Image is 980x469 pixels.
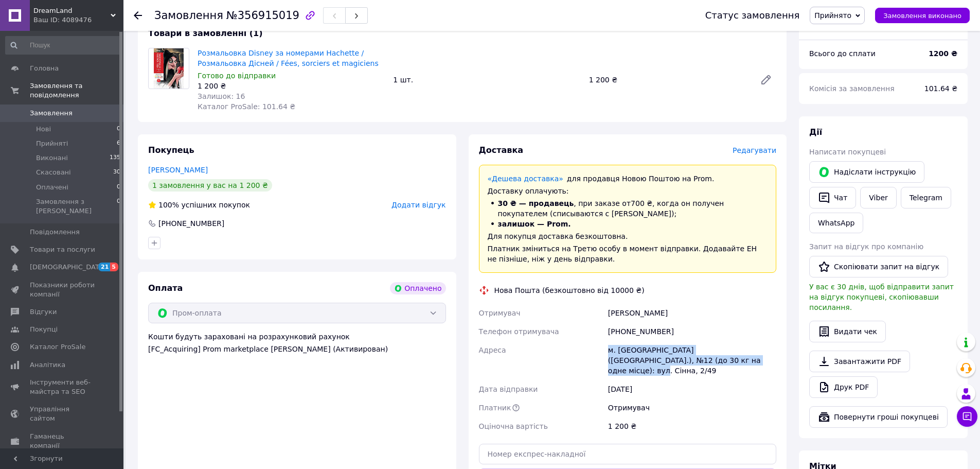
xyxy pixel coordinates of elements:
[36,153,68,163] span: Виконані
[498,199,574,207] span: 30 ₴ — продавець
[860,187,896,209] a: Viber
[198,92,245,100] span: Залишок: 16
[479,309,521,317] span: Отримувач
[585,73,752,87] div: 1 200 ₴
[113,168,120,177] span: 30
[809,256,948,277] button: Скопіювати запит на відгук
[756,70,776,90] a: Редагувати
[479,385,538,393] span: Дата відправки
[488,231,768,241] div: Для покупця доставка безкоштовна.
[36,168,71,177] span: Скасовані
[809,148,886,156] span: Написати покупцеві
[479,444,777,464] input: Номер експрес-накладної
[809,213,863,233] a: WhatsApp
[606,341,778,380] div: м. [GEOGRAPHIC_DATA] ([GEOGRAPHIC_DATA].), №12 (до 30 кг на одне місце): вул. Сінна, 2/49
[957,406,977,427] button: Чат з покупцем
[30,307,57,317] span: Відгуки
[30,64,59,73] span: Головна
[809,376,878,398] a: Друк PDF
[117,139,120,148] span: 6
[36,183,68,192] span: Оплачені
[30,378,95,396] span: Інструменти веб-майстра та SEO
[488,244,768,264] div: Платник зміниться на Третю особу в момент відправки. Додавайте ЕН не пізніше, ніж у день відправки.
[705,10,800,21] div: Статус замовлення
[924,84,957,93] span: 101.64 ₴
[883,12,961,20] span: Замовлення виконано
[198,102,295,111] span: Каталог ProSale: 101.64 ₴
[157,218,225,229] div: [PHONE_NUMBER]
[479,327,559,336] span: Телефон отримувача
[479,422,548,430] span: Оціночна вартість
[33,6,111,15] span: DreamLand
[198,49,379,67] a: Розмальовка Disney за номерами Hachette / Розмальовка Дісней / Fées, sorciers et magiciens
[198,81,385,91] div: 1 200 ₴
[479,346,506,354] span: Адреса
[809,283,954,311] span: У вас є 30 днів, щоб відправити запит на відгук покупцеві, скопіювавши посилання.
[809,127,822,137] span: Дії
[30,81,123,100] span: Замовлення та повідомлення
[148,332,446,354] div: Кошти будуть зараховані на розрахунковий рахунок
[30,342,85,352] span: Каталог ProSale
[148,344,446,354] div: [FC_Acquiring] Prom marketplace [PERSON_NAME] (Активирован)
[809,406,948,428] button: Повернути гроші покупцеві
[809,351,910,372] a: Завантажити PDF
[809,161,924,183] button: Надіслати інструкцію
[30,360,65,370] span: Аналітика
[389,73,584,87] div: 1 шт.
[148,179,272,192] div: 1 замовлення у вас на 1 200 ₴
[148,166,208,174] a: [PERSON_NAME]
[154,48,184,89] img: Розмальовка Disney за номерами Hachette / Розмальовка Дісней / Fées, sorciers et magiciens
[488,175,563,183] a: «Дешева доставка»
[226,9,299,22] span: №356915019
[148,28,263,38] span: Товари в замовленні (1)
[809,49,876,58] span: Всього до сплати
[479,404,511,412] span: Платник
[30,263,106,272] span: [DEMOGRAPHIC_DATA]
[5,36,121,55] input: Пошук
[488,173,768,184] div: для продавця Новою Поштою на Prom.
[875,8,970,23] button: Замовлення виконано
[929,49,957,58] b: 1200 ₴
[36,139,68,148] span: Прийняті
[733,146,776,154] span: Редагувати
[134,10,142,21] div: Повернутися назад
[606,304,778,322] div: [PERSON_NAME]
[198,72,276,80] span: Готово до відправки
[30,228,80,237] span: Повідомлення
[148,283,183,293] span: Оплата
[158,201,179,209] span: 100%
[117,183,120,192] span: 0
[809,321,886,342] button: Видати чек
[36,197,117,216] span: Замовлення з [PERSON_NAME]
[606,380,778,398] div: [DATE]
[30,432,95,450] span: Гаманець компанії
[606,398,778,417] div: Отримувач
[479,145,524,155] span: Доставка
[488,186,768,196] div: Доставку оплачують:
[98,263,110,271] span: 21
[901,187,951,209] a: Telegram
[110,263,118,271] span: 5
[117,125,120,134] span: 0
[154,9,223,22] span: Замовлення
[110,153,120,163] span: 135
[117,197,120,216] span: 0
[814,11,851,20] span: Прийнято
[30,109,73,118] span: Замовлення
[30,325,58,334] span: Покупці
[36,125,51,134] span: Нові
[390,282,446,294] div: Оплачено
[33,15,123,25] div: Ваш ID: 4089476
[148,200,250,210] div: успішних покупок
[30,281,95,299] span: Показники роботи компанії
[498,220,571,228] span: залишок — Prom.
[492,285,647,296] div: Нова Пошта (безкоштовно від 10000 ₴)
[809,84,895,93] span: Комісія за замовлення
[488,198,768,219] li: , при заказе от 700 ₴ , когда он получен покупателем (списываются с [PERSON_NAME]);
[30,405,95,423] span: Управління сайтом
[809,242,923,251] span: Запит на відгук про компанію
[30,245,95,254] span: Товари та послуги
[391,201,446,209] span: Додати відгук
[148,145,194,155] span: Покупець
[809,187,856,209] button: Чат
